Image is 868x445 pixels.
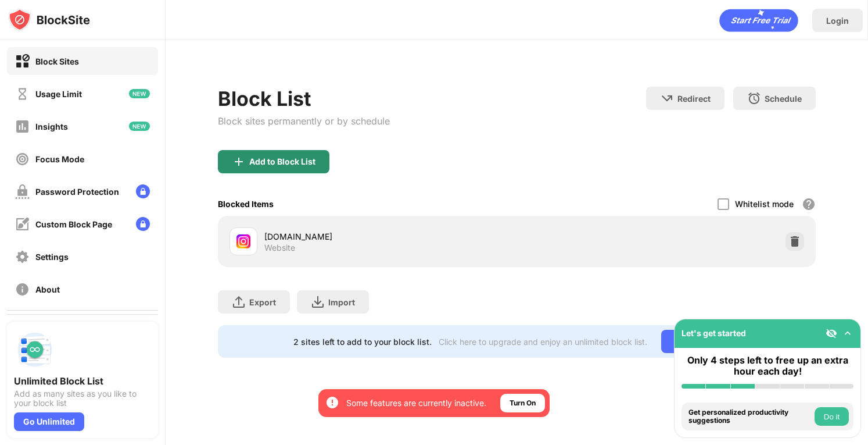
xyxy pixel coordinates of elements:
img: time-usage-off.svg [15,87,30,101]
div: Unlimited Block List [14,375,151,387]
div: Settings [35,252,69,262]
div: Schedule [765,94,802,104]
div: Insights [35,122,68,131]
img: error-circle-white.svg [325,396,339,410]
img: insights-off.svg [15,119,30,134]
div: Whitelist mode [735,199,794,209]
img: block-on.svg [15,54,30,69]
img: about-off.svg [15,282,30,297]
div: Import [328,297,355,307]
div: animation [719,9,798,32]
div: 2 sites left to add to your block list. [293,337,432,347]
img: eye-not-visible.svg [826,327,837,339]
div: Let's get started [682,328,746,338]
div: Turn On [510,397,536,409]
div: Focus Mode [35,154,84,164]
div: Website [264,243,295,253]
div: Only 4 steps left to free up an extra hour each day! [682,355,853,377]
div: Some features are currently inactive. [346,397,486,409]
div: Block sites permanently or by schedule [218,115,390,127]
img: settings-off.svg [15,250,30,264]
div: Login [826,16,849,26]
div: Custom Block Page [35,219,112,229]
button: Do it [815,407,849,426]
div: Click here to upgrade and enjoy an unlimited block list. [439,337,647,347]
img: focus-off.svg [15,152,30,166]
div: Usage Limit [35,89,82,99]
img: new-icon.svg [129,89,150,98]
img: lock-menu.svg [136,184,150,198]
img: password-protection-off.svg [15,184,30,199]
img: lock-menu.svg [136,217,150,231]
div: Block Sites [35,56,79,66]
div: Add to Block List [249,157,315,166]
div: Get personalized productivity suggestions [688,408,812,425]
img: new-icon.svg [129,122,150,131]
div: Redirect [677,94,711,104]
div: Export [249,297,276,307]
div: Add as many sites as you like to your block list [14,389,151,408]
img: omni-setup-toggle.svg [842,327,853,339]
img: push-block-list.svg [14,329,56,371]
div: Blocked Items [218,199,274,209]
img: favicons [236,234,250,248]
div: About [35,284,60,294]
img: customize-block-page-off.svg [15,217,30,232]
div: [DOMAIN_NAME] [264,230,517,243]
div: Password Protection [35,187,119,197]
div: Go Unlimited [14,412,84,431]
img: logo-blocksite.svg [8,8,90,31]
div: Go Unlimited [661,330,741,353]
div: Block List [218,87,390,111]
